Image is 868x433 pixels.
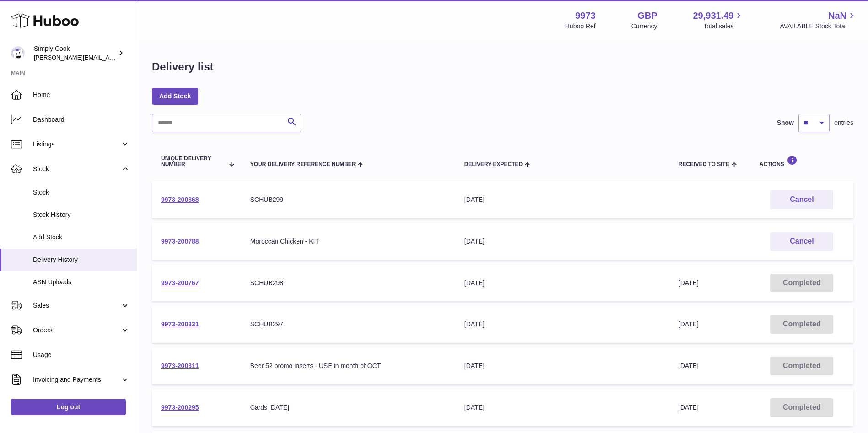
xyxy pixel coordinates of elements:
div: Simply Cook [34,44,116,62]
span: AVAILABLE Stock Total [780,22,857,31]
span: Stock [33,188,130,197]
div: SCHUB299 [250,195,446,204]
span: Add Stock [33,233,130,242]
a: 9973-200311 [161,362,199,369]
a: Log out [11,399,126,415]
div: [DATE] [464,237,660,246]
div: [DATE] [464,320,660,329]
span: Listings [33,140,120,149]
a: 29,931.49 Total sales [693,10,744,31]
span: Invoicing and Payments [33,375,120,384]
button: Cancel [770,232,833,251]
span: Usage [33,351,130,359]
span: [DATE] [679,279,699,287]
span: Dashboard [33,115,130,124]
span: entries [834,119,853,127]
strong: 9973 [575,10,596,22]
div: SCHUB297 [250,320,446,329]
a: Add Stock [152,88,198,104]
button: Cancel [770,190,833,209]
div: Moroccan Chicken - KIT [250,237,446,246]
div: [DATE] [464,403,660,412]
div: Beer 52 promo inserts - USE in month of OCT [250,362,446,370]
div: SCHUB298 [250,279,446,287]
span: 29,931.49 [693,10,733,22]
div: [DATE] [464,362,660,370]
span: Stock [33,165,120,173]
div: Huboo Ref [565,22,596,31]
span: NaN [828,10,846,22]
span: Home [33,91,130,99]
div: Cards [DATE] [250,403,446,412]
div: Actions [760,155,844,168]
img: emma@simplycook.com [11,46,25,60]
span: [DATE] [679,404,699,411]
span: Orders [33,326,120,335]
a: 9973-200868 [161,196,199,203]
span: Sales [33,301,120,310]
a: 9973-200295 [161,404,199,411]
span: Unique Delivery Number [161,156,224,168]
span: ASN Uploads [33,278,130,287]
div: [DATE] [464,195,660,204]
span: Received to Site [679,162,729,168]
a: 9973-200331 [161,320,199,328]
span: Delivery History [33,255,130,264]
a: 9973-200788 [161,238,199,245]
label: Show [777,119,794,127]
span: Total sales [703,22,744,31]
div: Currency [631,22,658,31]
span: Your Delivery Reference Number [250,162,356,168]
span: [PERSON_NAME][EMAIL_ADDRESS][DOMAIN_NAME] [34,54,183,61]
span: Stock History [33,211,130,219]
span: Delivery Expected [464,162,523,168]
h1: Delivery list [152,60,214,74]
strong: GBP [637,10,657,22]
div: [DATE] [464,279,660,287]
span: [DATE] [679,362,699,369]
a: NaN AVAILABLE Stock Total [780,10,857,31]
a: 9973-200767 [161,279,199,287]
span: [DATE] [679,320,699,328]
